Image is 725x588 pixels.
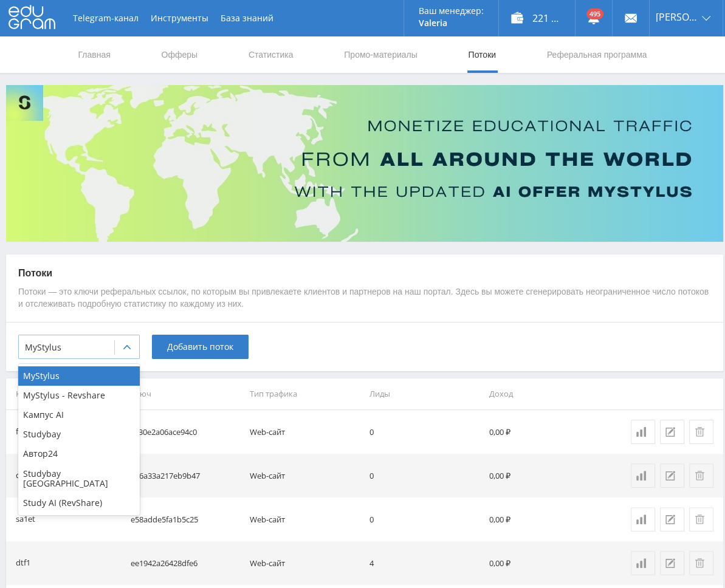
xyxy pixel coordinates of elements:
button: Редактировать [660,551,684,575]
a: Офферы [160,36,199,73]
th: Лиды [365,378,484,409]
div: Study AI (RevShare) [18,493,140,513]
button: Редактировать [660,507,684,532]
p: Ваш менеджер: [419,6,484,16]
div: dtf1 [16,556,30,570]
a: Промо-материалы [343,36,418,73]
div: MyStylus - Revshare [18,386,140,405]
button: Редактировать [660,420,684,444]
span: [PERSON_NAME] [656,12,698,22]
th: Тип трафика [245,378,365,409]
button: Удалить [689,551,713,575]
a: Статистика [631,551,655,575]
a: Потоки [467,36,497,73]
p: Valeria [419,18,484,28]
a: Статистика [631,420,655,444]
a: Статистика [631,507,655,532]
img: Banner [6,85,723,242]
td: ca30e2a06ace94c0 [126,410,246,454]
td: 0,00 ₽ [484,454,604,497]
td: 596a33a217eb9b47 [126,454,246,497]
button: Удалить [689,420,713,444]
button: Удалить [689,463,713,488]
div: Кампус AI [18,405,140,425]
td: 0 [365,497,484,541]
p: Потоки — это ключи реферальных ссылок, по которым вы привлекаете клиентов и партнеров на наш порт... [18,286,711,310]
td: ee1942a26428dfe6 [126,541,246,585]
td: 0,00 ₽ [484,497,604,541]
th: Доход [484,378,604,409]
p: Потоки [18,267,711,280]
button: Редактировать [660,463,684,488]
td: 0,00 ₽ [484,410,604,454]
div: sa1et [16,513,35,527]
td: e58adde5fa1b5c25 [126,497,246,541]
td: 0,00 ₽ [484,541,604,585]
a: Реферальная программа [546,36,648,73]
button: Добавить поток [152,335,249,359]
a: Статистика [247,36,295,73]
td: Web-сайт [245,410,365,454]
a: Главная [77,36,112,73]
div: Автор24 [18,444,140,463]
div: MyStylus [18,366,140,386]
div: Studybay [18,425,140,444]
td: 4 [365,541,484,585]
button: Удалить [689,507,713,532]
span: Добавить поток [167,342,233,352]
div: fs1 [16,425,26,439]
div: quora1 [16,469,42,483]
td: 0 [365,410,484,454]
td: Web-сайт [245,541,365,585]
th: Ключ [126,378,246,409]
td: 0 [365,454,484,497]
th: Название [6,378,126,409]
td: Web-сайт [245,454,365,497]
div: Studybay [GEOGRAPHIC_DATA] [18,464,140,493]
a: Статистика [631,463,655,488]
td: Web-сайт [245,497,365,541]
